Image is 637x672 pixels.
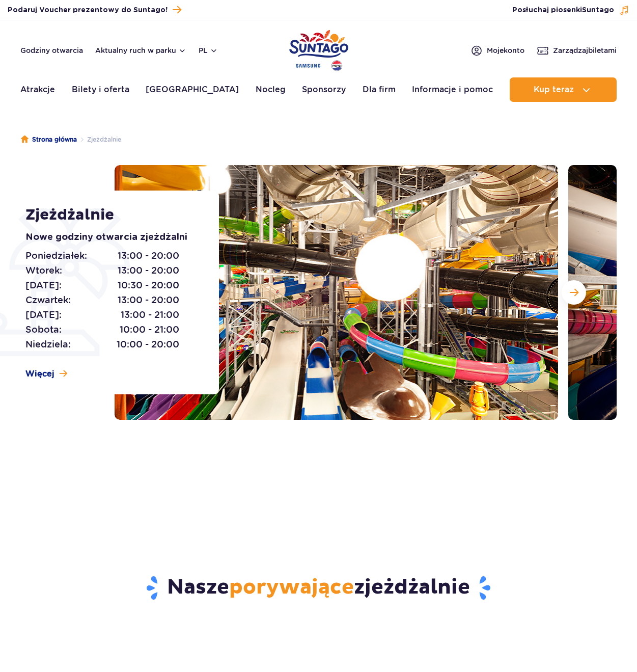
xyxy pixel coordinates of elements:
li: Zjeżdżalnie [77,135,121,145]
span: Moje konto [487,45,524,56]
a: Więcej [25,368,67,380]
a: Park of Poland [289,25,348,72]
span: Kup teraz [534,85,574,94]
span: 13:00 - 20:00 [118,293,179,307]
span: Niedziela: [25,337,71,352]
p: Nowe godziny otwarcia zjeżdżalni [25,230,196,245]
span: 13:00 - 20:00 [118,263,179,278]
span: Poniedziałek: [25,249,87,263]
span: Sobota: [25,322,62,337]
a: Podaruj Voucher prezentowy do Suntago! [8,3,181,17]
a: Mojekonto [470,44,524,57]
button: Następny slajd [562,280,586,305]
a: Nocleg [256,77,286,102]
a: Zarządzajbiletami [537,44,617,57]
button: Aktualny ruch w parku [95,46,186,55]
span: Czwartek: [25,293,71,307]
span: [DATE]: [25,308,62,322]
span: Podaruj Voucher prezentowy do Suntago! [8,5,168,15]
a: Atrakcje [20,77,55,102]
a: Strona główna [21,135,77,145]
span: Posłuchaj piosenki [512,5,614,15]
span: 10:30 - 20:00 [118,278,179,292]
h2: Nasze zjeżdżalnie [20,575,617,601]
a: [GEOGRAPHIC_DATA] [146,77,239,102]
button: Kup teraz [510,77,617,102]
span: 10:00 - 21:00 [120,322,179,337]
span: 13:00 - 20:00 [118,249,179,263]
button: Posłuchaj piosenkiSuntago [512,5,629,15]
span: 10:00 - 20:00 [117,337,179,352]
span: Zarządzaj biletami [553,45,617,56]
span: Wtorek: [25,263,62,278]
button: pl [199,45,218,56]
a: Sponsorzy [302,77,346,102]
span: 13:00 - 21:00 [121,308,179,322]
span: [DATE]: [25,278,62,292]
span: Więcej [25,368,54,380]
a: Dla firm [363,77,396,102]
span: porywające [229,575,354,600]
span: Suntago [582,7,614,14]
a: Godziny otwarcia [20,45,83,56]
h1: Zjeżdżalnie [25,206,196,224]
a: Informacje i pomoc [412,77,493,102]
a: Bilety i oferta [72,77,129,102]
